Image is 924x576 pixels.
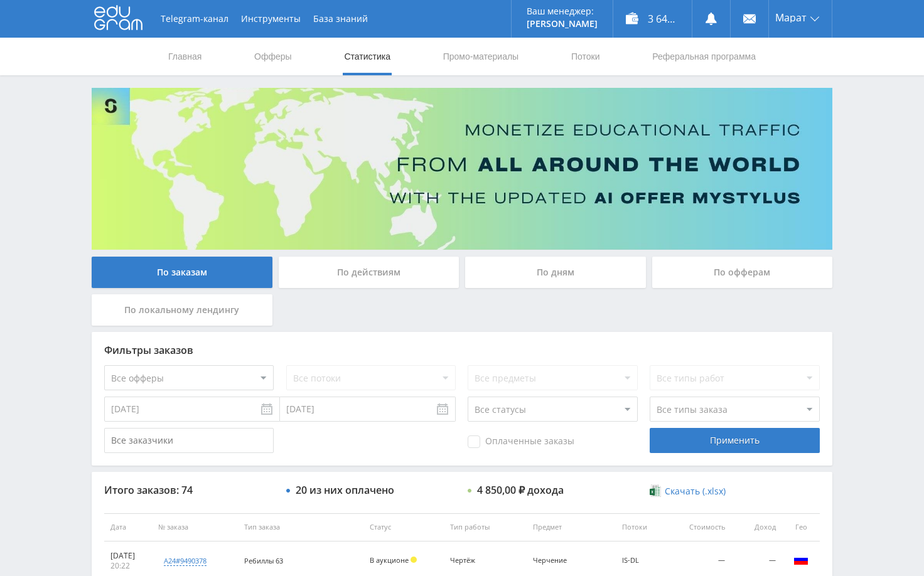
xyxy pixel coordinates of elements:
th: Потоки [616,513,669,541]
th: № заказа [152,513,238,541]
div: По офферам [652,257,833,288]
div: 4 850,00 ₽ дохода [477,484,564,496]
div: Черчение [533,557,589,565]
p: Ваш менеджер: [527,6,598,16]
div: По локальному лендингу [92,294,272,326]
span: Холд [411,557,417,563]
span: Марат [775,13,807,23]
img: xlsx [650,484,660,497]
a: Офферы [253,38,293,75]
th: Предмет [527,513,616,541]
th: Тип заказа [238,513,363,541]
div: Фильтры заказов [104,344,820,356]
th: Гео [782,513,820,541]
th: Стоимость [669,513,731,541]
p: [PERSON_NAME] [527,19,598,29]
a: Главная [167,38,203,75]
img: rus.png [793,552,808,567]
a: Статистика [343,38,392,75]
a: Промо-материалы [442,38,520,75]
span: В аукционе [370,555,409,565]
th: Тип работы [444,513,526,541]
input: Все заказчики [104,428,274,453]
th: Доход [731,513,782,541]
div: [DATE] [110,551,146,561]
div: Итого заказов: 74 [104,484,274,496]
div: По действиям [279,257,459,288]
a: Скачать (.xlsx) [650,485,725,498]
div: 20:22 [110,561,146,571]
a: Реферальная программа [651,38,757,75]
th: Статус [363,513,444,541]
a: Потоки [570,38,601,75]
span: Скачать (.xlsx) [665,486,726,496]
th: Дата [104,513,152,541]
div: Применить [650,428,819,453]
div: 20 из них оплачено [296,484,394,496]
div: IS-DL [622,557,663,565]
span: Оплаченные заказы [468,435,574,448]
span: Ребиллы 63 [244,556,283,565]
div: По дням [465,257,646,288]
img: Banner [92,88,832,250]
div: По заказам [92,257,272,288]
div: Чертёж [450,557,507,565]
div: a24#9490378 [164,556,207,566]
